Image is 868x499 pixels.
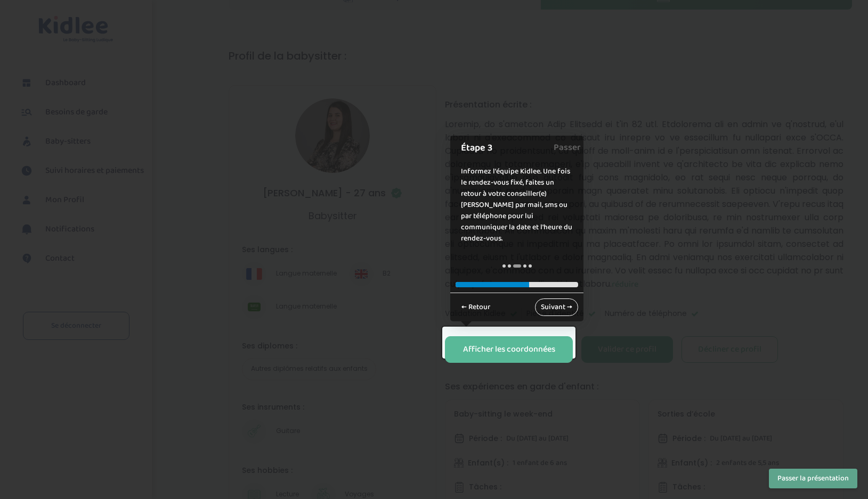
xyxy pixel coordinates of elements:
div: Afficher les coordonnées [463,344,555,356]
button: Passer la présentation [769,469,857,488]
a: Passer [554,136,581,160]
button: Afficher les coordonnées [445,336,573,363]
a: Suivant → [535,298,578,316]
div: Informez l'équipe Kidlee. Une fois le rendez-vous fixé, faites un retour à votre conseiller(e) [P... [450,155,583,255]
h1: Étape 3 [461,141,562,155]
a: ← Retour [456,298,496,316]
